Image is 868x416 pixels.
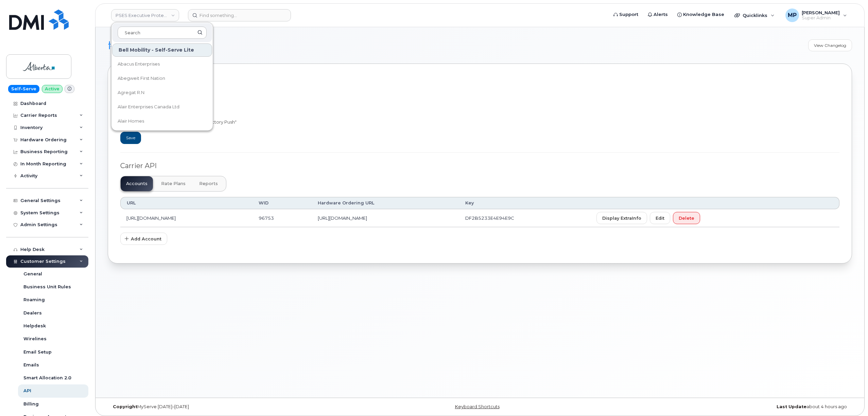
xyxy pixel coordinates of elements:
[120,76,839,86] div: API Settings
[596,212,647,224] button: Display ExtraInfo
[108,404,356,410] div: MyServe [DATE]–[DATE]
[459,209,591,227] td: DF2B5233E4E94E9C
[312,197,459,209] th: Hardware Ordering URL
[120,209,253,227] td: [URL][DOMAIN_NAME]
[118,104,179,110] span: Alair Enterprises Canada Ltd
[673,212,700,224] button: Delete
[650,212,670,224] button: Edit
[604,404,852,410] div: about 4 hours ago
[131,236,161,242] span: Add Account
[112,43,212,57] div: Bell Mobility - Self-Serve Lite
[120,92,839,102] div: Devices index
[118,75,165,82] span: Abegweit First Nation
[118,61,160,68] span: Abacus Enterprises
[253,209,312,227] td: 96753
[113,404,137,409] strong: Copyright
[112,57,212,71] a: Abacus Enterprises
[455,404,500,409] a: Keyboard Shortcuts
[118,118,144,125] span: Alair Homes
[777,404,806,409] strong: Last Update
[679,215,694,221] span: Delete
[120,233,167,245] button: Add Account
[656,215,664,221] span: Edit
[120,132,141,144] button: Save
[118,89,144,96] span: Agregat R.N
[120,197,253,209] th: URL
[112,114,212,128] a: Alair Homes
[112,72,212,85] a: Abegweit First Nation
[112,100,212,114] a: Alair Enterprises Canada Ltd
[199,181,218,186] span: Reports
[120,161,839,171] div: Carrier API
[459,197,591,209] th: Key
[808,39,852,51] a: View Changelog
[118,26,207,39] input: Search
[112,86,212,100] a: Agregat R.N
[161,181,186,186] span: Rate Plans
[253,197,312,209] th: WID
[602,215,641,221] span: Display ExtraInfo
[312,209,459,227] td: [URL][DOMAIN_NAME]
